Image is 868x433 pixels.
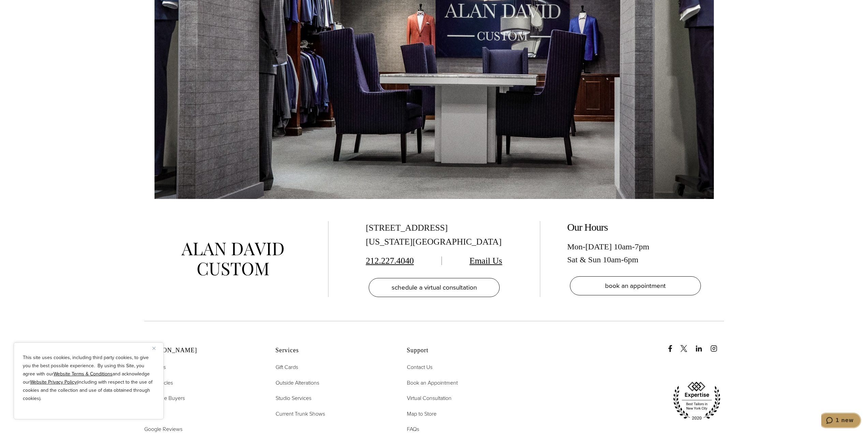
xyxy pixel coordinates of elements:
[407,409,437,418] a: Map to Store
[23,354,155,403] p: This site uses cookies, including third party cookies, to give you the best possible experience. ...
[276,394,311,402] span: Studio Services
[366,256,414,266] a: 212.227.4040
[570,276,701,295] a: book an appointment
[276,379,319,387] span: Outside Alterations
[667,338,679,352] a: Facebook
[144,394,185,403] a: First-Time Buyers
[407,410,437,418] span: Map to Store
[54,370,113,377] a: Website Terms & Conditions
[276,410,325,418] span: Current Trunk Shows
[407,394,452,403] a: Virtual Consultation
[144,347,259,354] h2: [PERSON_NAME]
[366,221,502,249] div: [STREET_ADDRESS] [US_STATE][GEOGRAPHIC_DATA]
[152,344,161,352] button: Close
[392,282,477,292] span: schedule a virtual consultation
[470,256,502,266] a: Email Us
[181,243,284,276] img: alan david custom
[276,409,325,418] a: Current Trunk Shows
[670,379,724,423] img: expertise, best tailors in new york city 2020
[276,363,298,371] span: Gift Cards
[407,347,521,354] h2: Support
[567,240,704,266] div: Mon-[DATE] 10am-7pm Sat & Sun 10am-6pm
[605,281,666,291] span: book an appointment
[276,378,319,387] a: Outside Alterations
[710,338,724,352] a: instagram
[276,363,390,418] nav: Services Footer Nav
[680,338,694,352] a: x/twitter
[695,338,709,352] a: linkedin
[30,378,77,386] a: Website Privacy Policy
[407,379,458,387] span: Book an Appointment
[821,413,861,430] iframe: Opens a widget where you can chat to one of our agents
[407,363,432,372] a: Contact Us
[407,378,458,387] a: Book an Appointment
[407,425,419,433] span: FAQs
[407,363,432,371] span: Contact Us
[152,347,156,350] img: Close
[276,363,298,372] a: Gift Cards
[144,394,185,402] span: First-Time Buyers
[369,278,500,297] a: schedule a virtual consultation
[567,221,704,233] h2: Our Hours
[144,425,182,433] span: Google Reviews
[407,394,452,402] span: Virtual Consultation
[276,347,390,354] h2: Services
[276,394,311,403] a: Studio Services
